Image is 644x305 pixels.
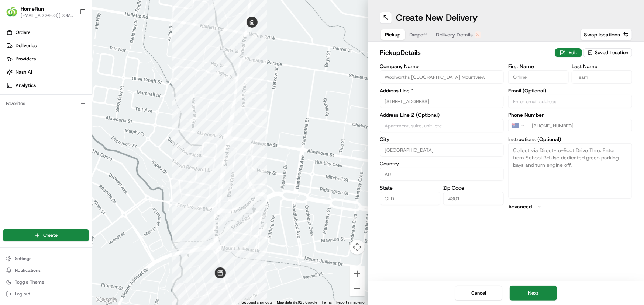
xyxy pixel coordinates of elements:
[572,64,632,69] label: Last Name
[436,31,473,38] span: Delivery Details
[380,88,504,93] label: Address Line 1
[277,300,317,304] span: Map data ©2025 Google
[3,289,89,299] button: Log out
[380,95,504,108] input: Enter address
[3,53,92,65] a: Providers
[16,42,37,49] span: Deliveries
[508,203,532,210] label: Advanced
[583,48,632,58] button: Saved Location
[15,107,56,114] span: Knowledge Base
[7,70,21,84] img: 1736555255976-a54dd68f-1ca7-489b-9aae-adbdc363a1c4
[322,300,332,304] a: Terms
[508,203,632,210] button: Advanced
[70,107,118,114] span: API Documentation
[410,31,427,38] span: Dropoff
[508,88,632,93] label: Email (Optional)
[3,253,89,264] button: Settings
[4,104,59,117] a: 📗Knowledge Base
[3,277,89,287] button: Toggle Theme
[443,185,504,190] label: Zip Code
[508,137,632,142] label: Instructions (Optional)
[584,31,620,38] span: Swap locations
[15,279,44,285] span: Toggle Theme
[385,31,401,38] span: Pickup
[380,119,504,132] input: Apartment, suite, unit, etc.
[6,6,18,18] img: HomeRun
[3,98,89,109] div: Favorites
[25,78,93,84] div: We're available if you need us!
[3,229,89,241] button: Create
[508,64,569,69] label: First Name
[581,29,632,41] button: Swap locations
[7,108,13,113] div: 📗
[16,69,32,76] span: Nash AI
[527,119,632,132] input: Enter phone number
[508,70,569,84] input: Enter first name
[455,286,502,301] button: Cancel
[15,267,41,273] span: Notifications
[15,256,31,262] span: Settings
[380,112,504,118] label: Address Line 2 (Optional)
[94,295,118,305] a: Open this area in Google Maps (opens a new window)
[21,5,44,13] button: HomeRun
[62,108,68,113] div: 💻
[21,13,73,18] button: [EMAIL_ADDRESS][DOMAIN_NAME]
[25,70,121,78] div: Start new chat
[52,125,89,130] a: Powered byPylon
[43,232,58,239] span: Create
[19,48,122,55] input: Clear
[555,48,582,57] button: Edit
[380,137,504,142] label: City
[59,104,121,117] a: 💻API Documentation
[380,185,441,190] label: State
[380,161,504,166] label: Country
[350,281,365,296] button: Zoom out
[3,3,76,21] button: HomeRunHomeRun[EMAIL_ADDRESS][DOMAIN_NAME]
[3,27,92,38] a: Orders
[443,192,504,205] input: Enter zip code
[3,40,92,52] a: Deliveries
[337,300,366,304] a: Report a map error
[380,48,551,58] h2: pickup Details
[595,49,628,56] span: Saved Location
[380,143,504,157] input: Enter city
[7,7,22,22] img: Nash
[350,240,365,255] button: Map camera controls
[508,143,632,199] textarea: Collect via Direct-to-Boot Drive Thru. Enter from School Rd.Use dedicated green parking bays and ...
[73,125,89,130] span: Pylon
[572,70,632,84] input: Enter last name
[350,266,365,281] button: Zoom in
[508,95,632,108] input: Enter email address
[508,112,632,118] label: Phone Number
[380,168,504,181] input: Enter country
[380,70,504,84] input: Enter company name
[7,29,134,41] p: Welcome 👋
[241,300,273,305] button: Keyboard shortcuts
[396,12,478,24] h1: Create New Delivery
[15,291,30,297] span: Log out
[125,73,134,81] button: Start new chat
[16,56,36,62] span: Providers
[3,66,92,78] a: Nash AI
[16,82,36,89] span: Analytics
[3,80,92,91] a: Analytics
[380,192,441,205] input: Enter state
[16,29,30,36] span: Orders
[94,295,118,305] img: Google
[510,286,557,301] button: Next
[380,64,504,69] label: Company Name
[3,265,89,276] button: Notifications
